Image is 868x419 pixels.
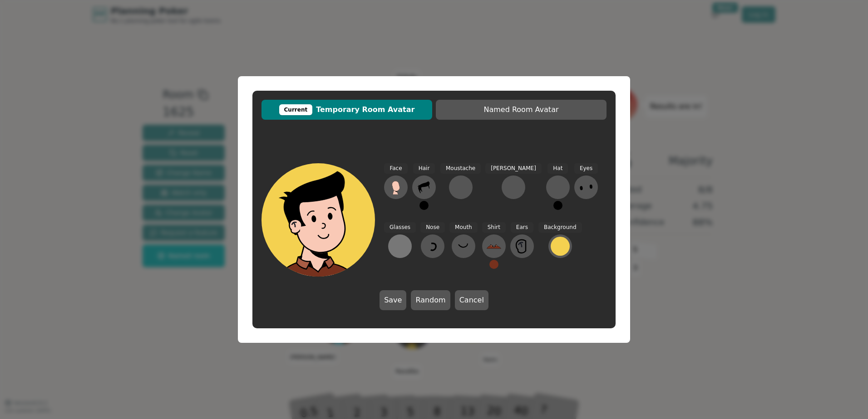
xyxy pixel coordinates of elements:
button: Named Room Avatar [436,100,607,120]
button: CurrentTemporary Room Avatar [261,100,432,120]
span: Mouth [449,222,478,233]
span: Hair [413,163,435,174]
span: Moustache [440,163,481,174]
div: Current [279,104,313,115]
span: Glasses [384,222,416,233]
span: Background [538,222,582,233]
button: Save [380,290,406,310]
span: Shirt [482,222,506,233]
span: Temporary Room Avatar [266,104,428,115]
span: Ears [511,222,533,233]
span: Face [384,163,407,174]
span: Hat [547,163,568,174]
button: Cancel [455,290,488,310]
span: Eyes [574,163,598,174]
span: Nose [420,222,445,233]
span: [PERSON_NAME] [485,163,542,174]
button: Random [411,290,450,310]
span: Named Room Avatar [440,104,602,115]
